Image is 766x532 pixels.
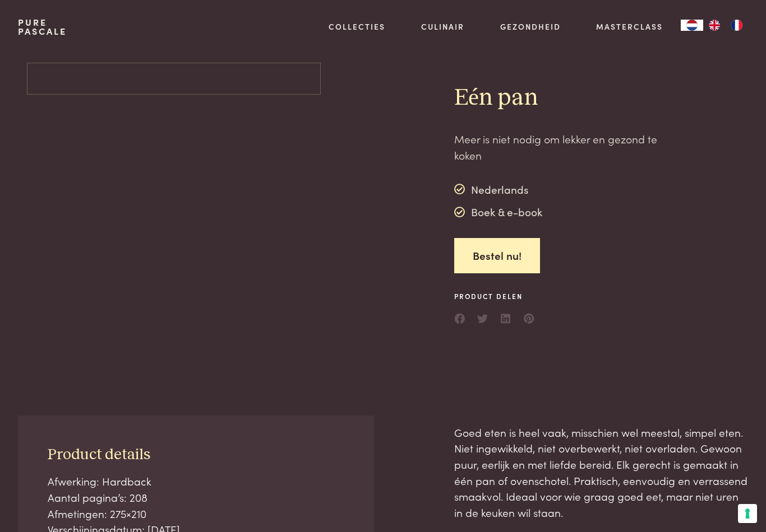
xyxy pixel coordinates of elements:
[738,504,757,523] button: Uw voorkeuren voor toestemming voor trackingtechnologieën
[454,83,686,113] h2: Eén pan
[500,21,561,32] a: Gezondheid
[726,20,748,31] a: FR
[48,489,344,506] div: Aantal pagina’s: 208
[703,20,748,31] ul: Language list
[454,238,540,273] a: Bestel nu!
[48,506,344,522] div: Afmetingen: 275×210
[454,204,542,221] div: Boek & e-book
[48,473,344,489] div: Afwerking: Hardback
[329,21,385,32] a: Collecties
[681,20,703,31] div: Language
[454,424,748,521] p: Goed eten is heel vaak, misschien wel meestal, simpel eten. Niet ingewikkeld, niet overbewerkt, n...
[681,20,703,31] a: NL
[421,21,464,32] a: Culinair
[454,291,535,301] span: Product delen
[681,20,748,31] aside: Language selected: Nederlands
[18,18,67,36] a: PurePascale
[703,20,726,31] a: EN
[48,447,150,463] span: Product details
[454,131,686,163] p: Meer is niet nodig om lekker en gezond te koken
[454,181,542,198] div: Nederlands
[596,21,663,32] a: Masterclass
